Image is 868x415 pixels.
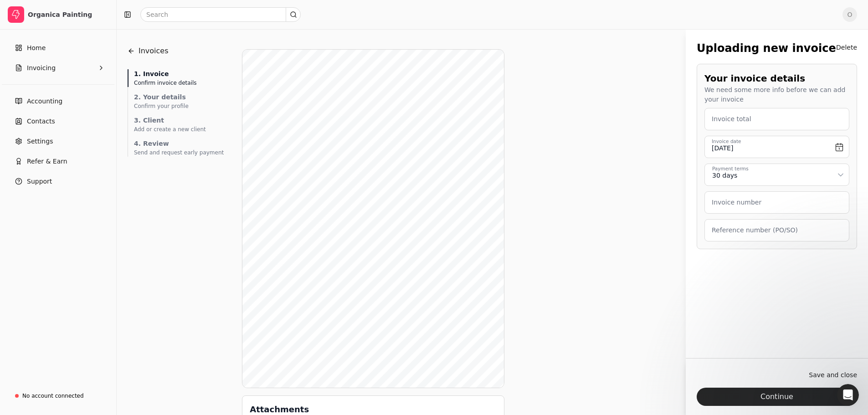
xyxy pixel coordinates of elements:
[134,79,224,87] div: Confirm invoice details
[134,116,224,125] div: 3. Client
[28,10,108,19] div: Organica Painting
[712,138,741,145] label: Invoice date
[836,40,857,55] button: Delete
[73,307,108,313] span: Messages
[10,99,29,118] img: Profile image for Evanne
[10,66,29,84] img: Profile image for Evanne
[144,307,159,313] span: Help
[27,63,56,73] span: Invoicing
[160,4,176,20] div: Close
[697,388,857,406] button: Continue
[4,59,113,77] button: Invoicing
[134,102,224,110] div: Confirm your profile
[704,85,849,104] div: We need some more info before we can add your invoice
[4,172,113,190] button: Support
[697,40,836,56] div: Uploading new invoice
[704,136,849,158] button: Invoice date
[712,198,761,207] label: Invoice number
[32,100,334,107] span: Hey Organica 👋 Take a look around and if you have any questions, just reply to this message!
[27,117,55,126] span: Contacts
[122,284,182,321] button: Help
[712,225,798,235] label: Reference number (PO/SO)
[10,32,29,50] img: Profile image for Evanne
[67,4,117,20] h1: Messages
[32,133,410,141] span: Hey Organica 👋 Welcome to Quickly 🙌 Take a look around and if you have any questions, just reply ...
[27,157,67,166] span: Refer & Earn
[32,108,85,118] div: [PERSON_NAME]
[87,108,113,118] div: • [DATE]
[61,284,121,321] button: Messages
[27,43,46,53] span: Home
[4,388,113,404] a: No account connected
[4,152,113,170] button: Refer & Earn
[10,133,29,151] img: Profile image for Evanne
[32,32,372,40] span: Hey Organica 👋 Take a look around and if you have any questions, just reply to this message!
[809,368,857,382] button: Save and close
[27,177,52,186] span: Support
[134,139,224,149] div: 4. Review
[4,132,113,150] a: Settings
[32,66,334,73] span: Hey Organica 👋 Take a look around and if you have any questions, just reply to this message!
[134,149,224,157] div: Send and request early payment
[32,142,85,152] div: [PERSON_NAME]
[134,69,224,79] div: 1. Invoice
[712,114,751,124] label: Invoice total
[32,75,85,84] div: [PERSON_NAME]
[87,41,113,51] div: • [DATE]
[87,142,113,152] div: • [DATE]
[4,39,113,57] a: Home
[87,75,113,84] div: • [DATE]
[134,92,224,102] div: 2. Your details
[42,256,140,275] button: Send us a message
[4,92,113,110] a: Accounting
[842,7,857,22] button: O
[4,112,113,130] a: Contacts
[27,97,62,106] span: Accounting
[32,41,85,51] div: [PERSON_NAME]
[21,307,40,313] span: Home
[704,72,849,85] div: Your invoice details
[837,384,859,406] iframe: Intercom live chat
[128,40,169,62] button: Invoices
[712,165,749,173] div: Payment terms
[27,137,53,146] span: Settings
[134,125,224,133] div: Add or create a new client
[140,7,301,22] input: Search
[22,392,84,400] div: No account connected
